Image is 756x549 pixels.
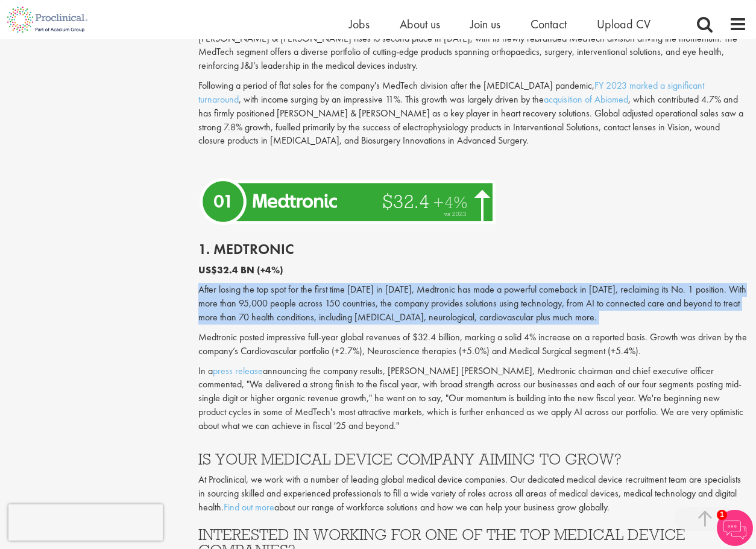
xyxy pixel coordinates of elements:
p: Medtronic posted impressive full-year global revenues of $32.4 billion, marking a solid 4% increa... [198,331,748,358]
p: [PERSON_NAME] & [PERSON_NAME] rises to second place in [DATE], with its newly rebranded MedTech d... [198,32,748,74]
h3: IS YOUR MEDICAL DEVICE COMPANY AIMING TO GROW? [198,451,748,467]
a: About us [400,16,440,32]
a: Jobs [349,16,370,32]
span: 1 [717,510,727,520]
a: Join us [470,16,500,32]
a: FY 2023 marked a significant turnaround [198,79,704,106]
p: In a announcing the company results, [PERSON_NAME] [PERSON_NAME], Medtronic chairman and chief ex... [198,364,748,433]
p: After losing the top spot for the first time [DATE] in [DATE], Medtronic has made a powerful come... [198,283,748,325]
a: Contact [531,16,567,32]
iframe: reCAPTCHA [8,504,163,541]
a: press release [213,364,263,377]
p: Following a period of flat sales for the company's MedTech division after the [MEDICAL_DATA] pand... [198,79,748,148]
b: US$32.4 BN (+4%) [198,264,283,276]
img: Chatbot [717,510,753,546]
p: At Proclinical, we work with a number of leading global medical device companies. Our dedicated m... [198,473,748,515]
h2: 1. Medtronic [198,241,748,257]
a: acquisition of Abiomed [544,93,628,106]
a: Find out more [224,501,274,513]
a: Upload CV [597,16,650,32]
